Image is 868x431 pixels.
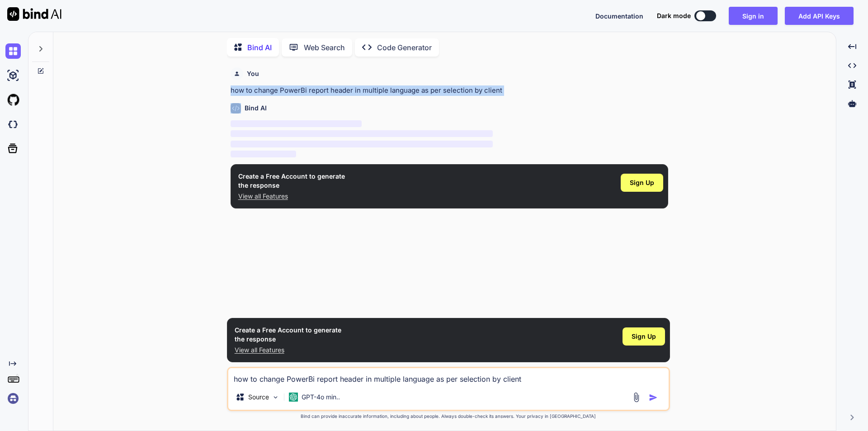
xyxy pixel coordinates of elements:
p: Code Generator [377,42,432,53]
img: githubLight [5,92,21,108]
span: Sign Up [632,332,656,341]
span: ‌ [231,130,493,137]
span: ‌ [231,151,296,157]
h6: You [247,69,259,78]
img: chat [5,43,21,59]
p: Bind can provide inaccurate information, including about people. Always double-check its answers.... [227,413,670,420]
img: attachment [631,392,642,403]
span: Dark mode [657,11,691,20]
h6: Bind AI [245,104,267,113]
p: View all Features [238,192,345,201]
span: Sign Up [630,178,654,187]
button: Sign in [729,7,778,25]
p: GPT-4o min.. [302,393,340,402]
img: Pick Models [272,393,279,401]
img: signin [5,391,21,406]
img: icon [649,393,658,402]
span: Documentation [595,12,643,20]
p: View all Features [235,346,341,355]
img: ai-studio [5,68,21,83]
p: Source [248,393,269,402]
button: Add API Keys [785,7,854,25]
img: GPT-4o mini [289,393,298,402]
h1: Create a Free Account to generate the response [235,326,341,344]
h1: Create a Free Account to generate the response [238,172,345,190]
button: Documentation [595,11,643,21]
img: Bind AI [7,7,61,21]
p: Web Search [304,42,345,53]
p: how to change PowerBi report header in multiple language as per selection by client [231,85,668,96]
span: ‌ [231,120,362,127]
span: ‌ [231,141,493,147]
p: Bind AI [247,42,272,53]
img: darkCloudIdeIcon [5,117,21,132]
